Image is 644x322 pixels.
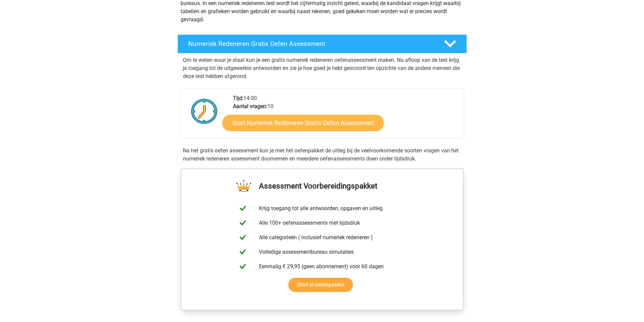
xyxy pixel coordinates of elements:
[288,278,353,292] a: Start je oefenpakket
[222,115,384,131] a: Start Numeriek Redeneren Gratis Oefen Assessment
[233,103,267,109] b: Aantal vragen:
[175,34,470,53] a: Numeriek Redeneren Gratis Oefen Assessment
[180,147,464,163] div: Na het gratis oefen assessment kun je met het oefenpakket de uitleg bij de veelvoorkomende soorte...
[187,94,221,128] img: Klok
[233,95,243,101] b: Tijd:
[188,40,433,48] h4: Numeriek Redeneren Gratis Oefen Assessment
[228,94,463,138] div: 14:00 10
[183,56,461,80] p: Om te weten waar je staat kun je een gratis numeriek redeneren oefenassessment maken. Na afloop v...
